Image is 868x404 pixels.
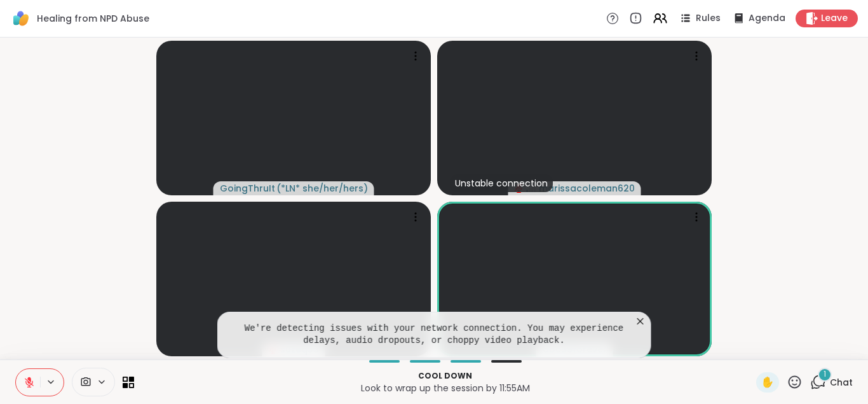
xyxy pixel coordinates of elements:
span: 1 [824,369,826,380]
span: Rules [696,12,721,25]
span: GoingThruIt [220,182,275,195]
p: Cool down [142,370,749,382]
p: Look to wrap up the session by 11:55AM [142,382,749,394]
span: Leave [821,12,848,25]
div: Unstable connection [450,174,553,192]
span: Agenda [749,12,785,25]
img: ShareWell Logomark [10,8,32,29]
pre: We're detecting issues with your network connection. You may experience delays, audio dropouts, o... [233,323,635,347]
span: Chat [830,376,853,389]
span: ( *LN* she/her/hers ) [276,182,368,195]
span: marissacoleman620 [539,182,635,195]
span: Healing from NPD Abuse [37,12,149,25]
span: ✋ [761,375,774,390]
